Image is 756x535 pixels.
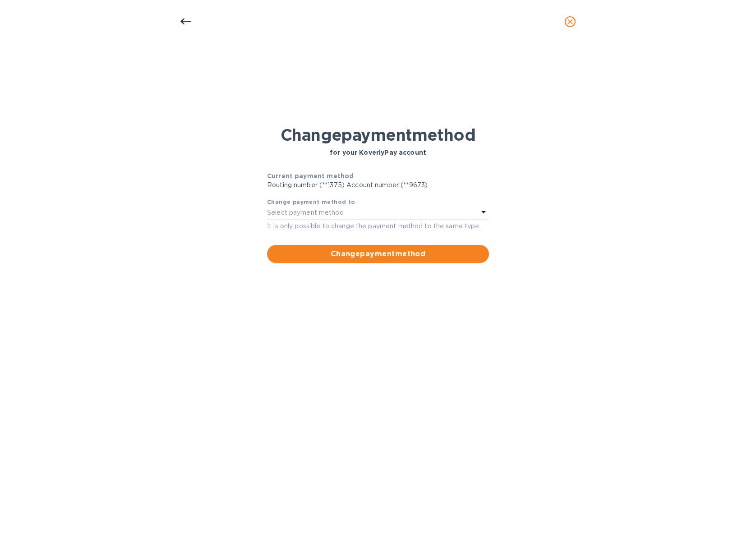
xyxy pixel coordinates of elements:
[559,11,581,32] button: close
[267,198,355,205] b: Change payment method to
[267,172,354,180] b: Current payment method
[267,221,489,231] p: It is only possible to change the payment method to the same type.
[267,245,489,263] button: Changepaymentmethod
[267,208,344,217] p: Select payment method
[267,180,489,190] p: Routing number (**1375) Account number (**9673)
[281,125,475,144] h1: Change payment method
[330,148,426,157] p: for your KoverlyPay account
[274,249,482,259] span: Change payment method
